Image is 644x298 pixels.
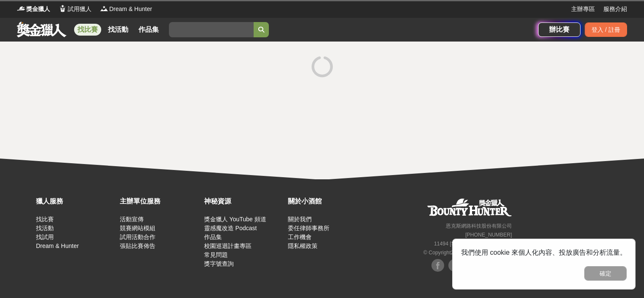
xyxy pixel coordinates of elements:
[204,234,222,240] a: 作品集
[204,242,252,249] a: 校園巡迴計畫專區
[584,266,627,281] button: 確定
[36,225,54,231] a: 找活動
[448,259,461,272] img: Facebook
[461,249,627,256] span: 我們使用 cookie 來個人化內容、投放廣告和分析流量。
[288,234,312,240] a: 工作機會
[120,216,144,223] a: 活動宣傳
[36,216,54,223] a: 找比賽
[36,196,116,206] div: 獵人服務
[17,4,25,13] img: Logo
[538,22,580,37] a: 辦比賽
[204,251,228,258] a: 常見問題
[100,4,108,13] img: Logo
[204,225,257,231] a: 靈感魔改造 Podcast
[135,24,162,36] a: 作品集
[465,232,512,238] small: [PHONE_NUMBER]
[120,196,199,206] div: 主辦單位服務
[120,225,155,231] a: 競賽網站模組
[74,24,101,36] a: 找比賽
[204,196,284,206] div: 神秘資源
[68,5,91,14] span: 試用獵人
[431,259,444,272] img: Facebook
[288,225,329,231] a: 委任律師事務所
[17,5,50,14] a: Logo獎金獵人
[36,242,79,249] a: Dream & Hunter
[204,216,266,223] a: 獎金獵人 YouTube 頻道
[26,5,50,14] span: 獎金獵人
[109,5,152,14] span: Dream & Hunter
[288,242,318,249] a: 隱私權政策
[434,241,512,247] small: 11494 [STREET_ADDRESS] 3 樓
[100,5,152,14] a: LogoDream & Hunter
[36,234,54,240] a: 找試用
[288,216,312,223] a: 關於我們
[423,250,512,256] small: © Copyright 2025 . All Rights Reserved.
[120,234,155,240] a: 試用活動合作
[58,5,91,14] a: Logo試用獵人
[571,5,595,14] a: 主辦專區
[585,22,627,37] div: 登入 / 註冊
[105,24,132,36] a: 找活動
[603,5,627,14] a: 服務介紹
[204,260,234,267] a: 獎字號查詢
[288,196,368,206] div: 關於小酒館
[120,242,155,249] a: 張貼比賽佈告
[446,223,512,229] small: 恩克斯網路科技股份有限公司
[58,4,67,13] img: Logo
